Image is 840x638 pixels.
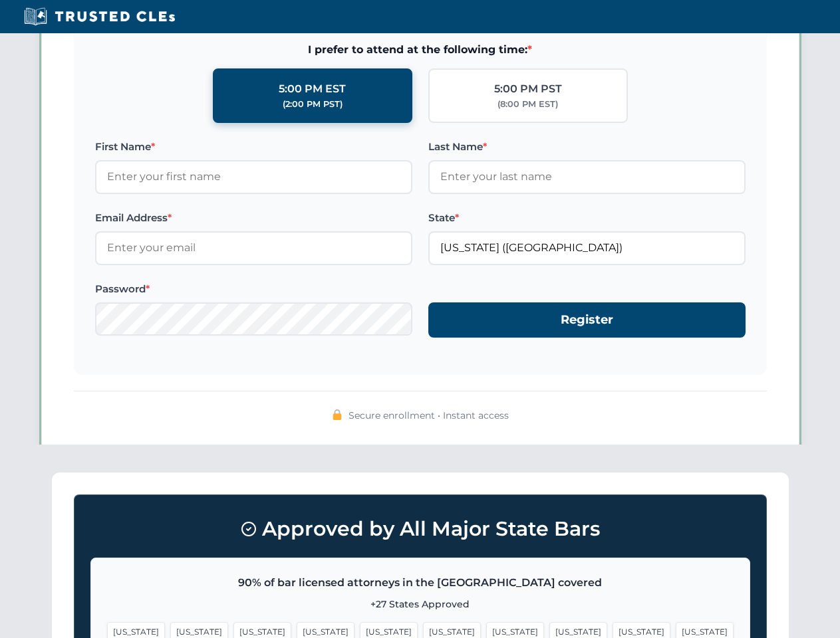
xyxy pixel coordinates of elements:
[95,210,412,226] label: Email Address
[428,160,746,193] input: Enter your last name
[332,409,343,420] img: 🔒
[107,597,734,611] p: +27 States Approved
[95,281,412,297] label: Password
[95,160,412,193] input: Enter your first name
[428,231,746,265] input: Florida (FL)
[428,139,746,155] label: Last Name
[90,511,750,547] h3: Approved by All Major State Bars
[497,98,558,111] div: (8:00 PM EST)
[279,80,346,98] div: 5:00 PM EST
[95,139,412,155] label: First Name
[107,574,734,591] p: 90% of bar licensed attorneys in the [GEOGRAPHIC_DATA] covered
[428,302,746,338] button: Register
[349,408,509,423] span: Secure enrollment • Instant access
[95,231,412,265] input: Enter your email
[283,98,343,111] div: (2:00 PM PST)
[428,210,746,226] label: State
[494,80,562,98] div: 5:00 PM PST
[20,7,179,27] img: Trusted CLEs
[95,41,746,58] span: I prefer to attend at the following time:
